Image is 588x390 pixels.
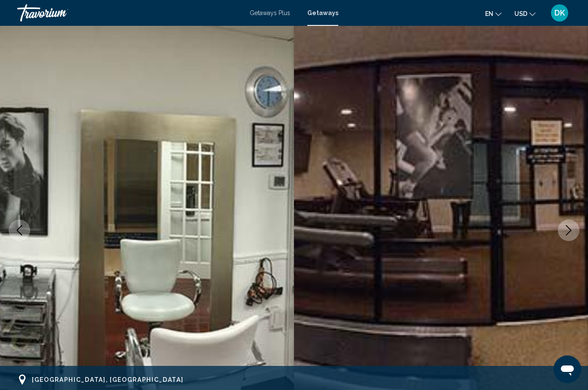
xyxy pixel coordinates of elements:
[32,376,183,383] span: [GEOGRAPHIC_DATA], [GEOGRAPHIC_DATA]
[485,7,501,20] button: Change language
[554,356,581,383] iframe: Button to launch messaging window
[514,7,535,20] button: Change currency
[250,9,290,16] a: Getaways Plus
[554,9,565,17] span: DK
[548,4,571,22] button: User Menu
[307,9,338,16] a: Getaways
[514,10,527,17] span: USD
[17,4,241,22] a: Travorium
[485,10,493,17] span: en
[558,220,579,241] button: Next image
[9,220,30,241] button: Previous image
